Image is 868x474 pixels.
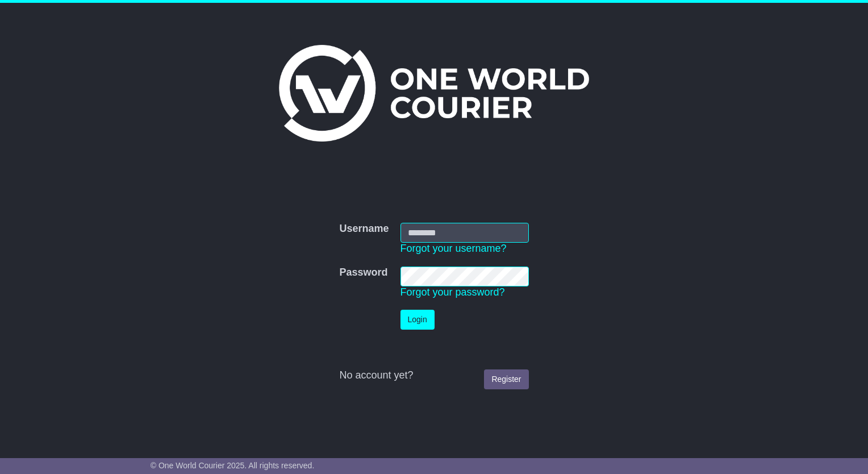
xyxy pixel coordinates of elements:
[400,310,435,330] button: Login
[279,45,589,142] img: One World
[339,223,389,235] label: Username
[400,286,505,298] a: Forgot your password?
[400,243,507,254] a: Forgot your username?
[339,267,387,279] label: Password
[339,369,528,382] div: No account yet?
[484,369,528,389] a: Register
[151,461,315,470] span: © One World Courier 2025. All rights reserved.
